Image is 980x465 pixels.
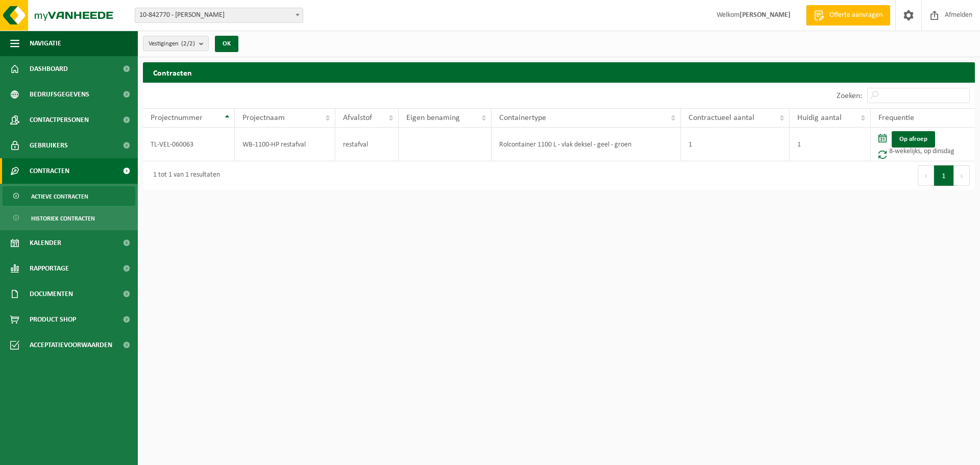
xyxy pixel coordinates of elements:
button: Previous [918,165,934,186]
span: Navigatie [30,31,61,56]
td: 8-wekelijks, op dinsdag [871,128,975,161]
td: Rolcontainer 1100 L - vlak deksel - geel - groen [492,128,681,161]
span: Offerte aanvragen [827,10,885,20]
span: Huidig aantal [797,114,842,122]
button: OK [215,36,238,52]
span: Actieve contracten [31,187,88,206]
a: Historiek contracten [3,208,135,228]
count: (2/2) [181,40,195,47]
span: Rapportage [30,256,69,281]
span: Containertype [499,114,546,122]
span: 10-842770 - PLANTEFEVER KRISTOF - MOORSLEDE [135,8,303,23]
span: Documenten [30,281,73,307]
span: Acceptatievoorwaarden [30,332,112,358]
div: 1 tot 1 van 1 resultaten [148,166,220,185]
span: Frequentie [878,114,914,122]
span: Gebruikers [30,133,68,158]
span: Kalender [30,230,61,256]
span: Contracten [30,158,69,184]
span: Contractueel aantal [689,114,754,122]
span: 10-842770 - PLANTEFEVER KRISTOF - MOORSLEDE [135,8,303,22]
td: 1 [681,128,789,161]
span: Vestigingen [149,36,195,52]
h2: Contracten [143,62,975,82]
a: Actieve contracten [3,186,135,206]
td: TL-VEL-060063 [143,128,235,161]
span: Dashboard [30,56,68,82]
span: Bedrijfsgegevens [30,82,89,107]
span: Eigen benaming [406,114,460,122]
span: Contactpersonen [30,107,89,133]
td: 1 [790,128,871,161]
a: Offerte aanvragen [806,5,890,26]
strong: [PERSON_NAME] [740,11,791,19]
button: 1 [934,165,954,186]
button: Next [954,165,970,186]
td: WB-1100-HP restafval [235,128,335,161]
span: Projectnummer [151,114,203,122]
a: Op afroep [892,131,935,148]
td: restafval [335,128,399,161]
span: Projectnaam [242,114,285,122]
label: Zoeken: [837,92,862,100]
span: Product Shop [30,307,76,332]
span: Afvalstof [343,114,372,122]
span: Historiek contracten [31,209,95,228]
button: Vestigingen(2/2) [143,36,209,51]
